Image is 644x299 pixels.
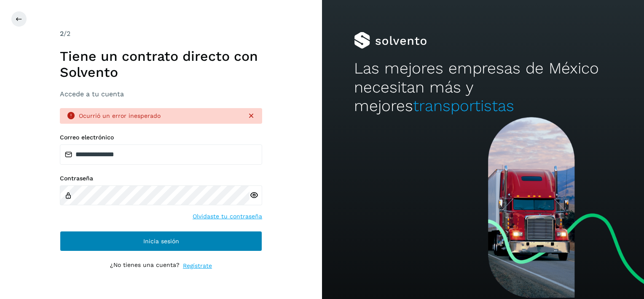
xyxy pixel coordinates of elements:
span: Inicia sesión [143,238,179,244]
div: /2 [60,29,262,39]
h3: Accede a tu cuenta [60,90,262,98]
p: ¿No tienes una cuenta? [110,261,180,270]
button: Inicia sesión [60,231,262,251]
span: 2 [60,30,64,38]
h2: Las mejores empresas de México necesitan más y mejores [354,59,612,115]
label: Correo electrónico [60,134,262,141]
div: Ocurrió un error inesperado [79,111,240,120]
h1: Tiene un contrato directo con Solvento [60,48,262,81]
a: Regístrate [183,261,212,270]
span: transportistas [413,97,514,115]
a: Olvidaste tu contraseña [193,212,262,221]
label: Contraseña [60,175,262,182]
